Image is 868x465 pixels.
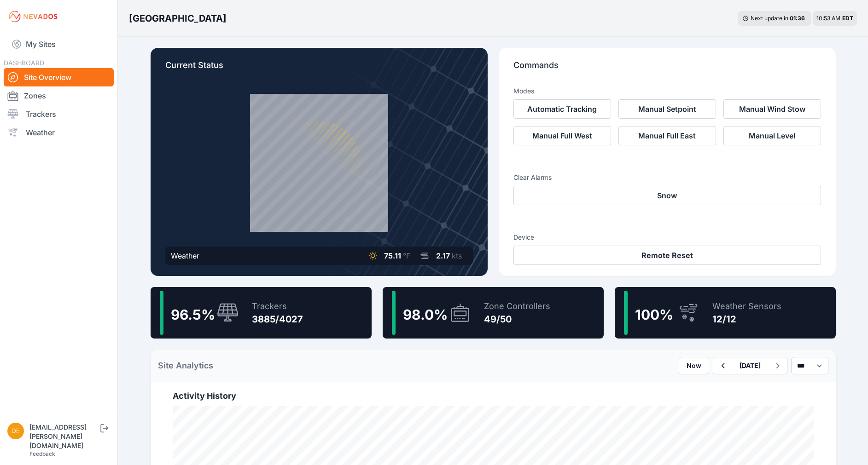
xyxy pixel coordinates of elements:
div: 12/12 [712,313,781,326]
a: Site Overview [4,68,114,86]
h3: Modes [513,86,534,96]
div: Weather Sensors [712,300,781,313]
div: Trackers [252,300,303,313]
a: 98.0%Zone Controllers49/50 [383,287,604,339]
p: Current Status [165,59,473,79]
span: 96.5 % [171,306,215,323]
button: Manual Level [723,126,821,145]
button: Snow [513,186,821,205]
div: Weather [171,250,199,261]
button: [DATE] [732,357,768,374]
span: °F [403,251,410,260]
button: Manual Full East [618,126,716,145]
a: 96.5%Trackers3885/4027 [151,287,372,339]
a: Weather [4,123,114,142]
a: Trackers [4,105,114,123]
nav: Breadcrumb [129,6,227,30]
button: Manual Wind Stow [723,99,821,119]
button: Manual Full West [513,126,611,145]
button: Now [679,357,709,374]
a: My Sites [4,33,114,55]
div: Zone Controllers [484,300,550,313]
span: 75.11 [384,251,401,260]
button: Manual Setpoint [618,99,716,119]
span: 100 % [635,306,673,323]
button: Automatic Tracking [513,99,611,119]
h3: Device [513,233,821,242]
img: Nevados [7,9,59,24]
span: 2.17 [436,251,450,260]
h2: Activity History [173,390,814,402]
button: Remote Reset [513,246,821,265]
img: devin.martin@nevados.solar [7,423,24,439]
div: [EMAIL_ADDRESS][PERSON_NAME][DOMAIN_NAME] [29,423,99,450]
span: Next update in [751,15,788,22]
div: 01 : 36 [790,15,806,22]
span: DASHBOARD [4,59,44,67]
h3: Clear Alarms [513,173,821,182]
span: 98.0 % [403,306,448,323]
a: Feedback [29,450,55,457]
div: 49/50 [484,313,550,326]
span: EDT [842,15,853,22]
a: 100%Weather Sensors12/12 [615,287,836,339]
h2: Site Analytics [158,359,213,372]
p: Commands [513,59,821,79]
span: kts [452,251,462,260]
div: 3885/4027 [252,313,303,326]
a: Zones [4,86,114,105]
h3: [GEOGRAPHIC_DATA] [129,12,227,25]
span: 10:53 AM [816,15,840,22]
